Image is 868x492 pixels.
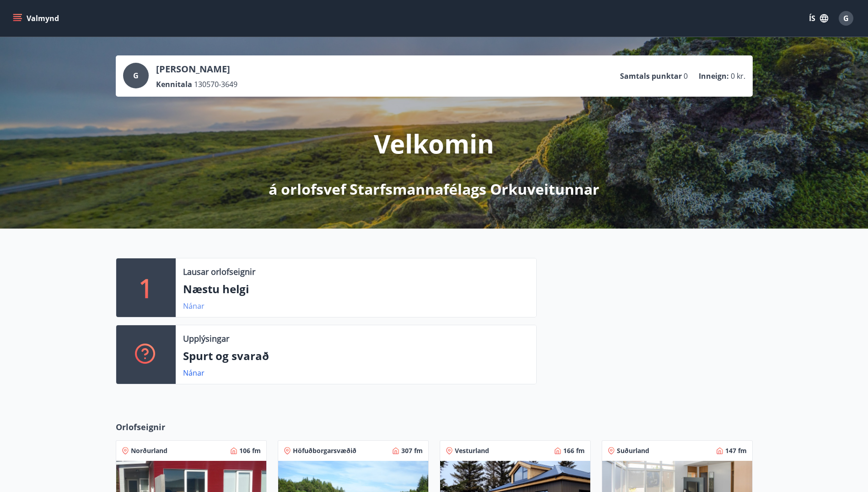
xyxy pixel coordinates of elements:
p: Inneign : [699,71,729,81]
button: ÍS [804,10,833,27]
p: Velkomin [374,126,494,161]
p: á orlofsvef Starfsmannafélags Orkuveitunnar [269,179,599,199]
span: Orlofseignir [116,421,165,433]
span: 0 kr. [731,71,745,81]
span: Höfuðborgarsvæðið [293,446,356,455]
span: G [133,71,139,81]
span: Vesturland [455,446,489,455]
span: G [843,13,849,23]
span: 147 fm [725,446,747,455]
a: Nánar [183,368,205,378]
a: Nánar [183,301,205,311]
span: 130570-3649 [194,79,237,89]
p: Spurt og svarað [183,348,529,364]
span: 307 fm [401,446,423,455]
p: Lausar orlofseignir [183,266,255,278]
button: menu [11,10,63,27]
span: Norðurland [131,446,167,455]
span: Suðurland [617,446,649,455]
span: 166 fm [563,446,585,455]
p: Kennitala [156,79,192,89]
p: Næstu helgi [183,281,529,297]
span: 0 [684,71,688,81]
span: 106 fm [239,446,261,455]
button: G [835,7,857,29]
p: Samtals punktar [620,71,682,81]
p: 1 [139,270,153,305]
p: [PERSON_NAME] [156,63,237,76]
p: Upplýsingar [183,333,229,344]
